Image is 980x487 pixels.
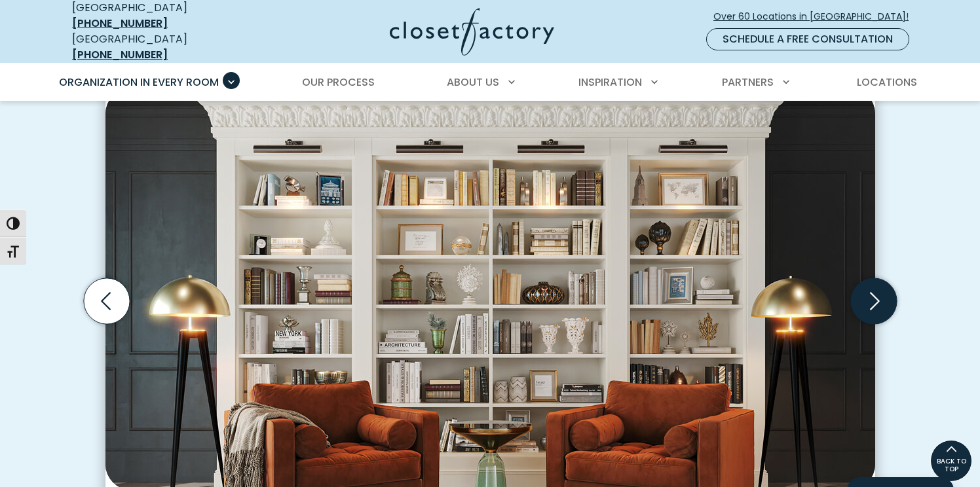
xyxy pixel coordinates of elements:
button: Previous slide [79,273,135,329]
span: Partners [722,75,774,90]
img: Closet Factory Logo [390,8,554,56]
nav: Primary Menu [50,64,930,101]
span: About Us [447,75,499,90]
a: [PHONE_NUMBER] [72,47,168,62]
a: Over 60 Locations in [GEOGRAPHIC_DATA]! [713,5,920,28]
span: Over 60 Locations in [GEOGRAPHIC_DATA]! [713,10,919,24]
span: Inspiration [578,75,642,90]
a: BACK TO TOP [930,440,972,482]
a: Schedule a Free Consultation [706,28,909,50]
span: Locations [857,75,917,90]
span: BACK TO TOP [931,458,971,473]
div: [GEOGRAPHIC_DATA] [72,31,262,63]
span: Our Process [302,75,375,90]
a: [PHONE_NUMBER] [72,16,168,31]
button: Next slide [846,273,902,329]
span: Organization in Every Room [59,75,219,90]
